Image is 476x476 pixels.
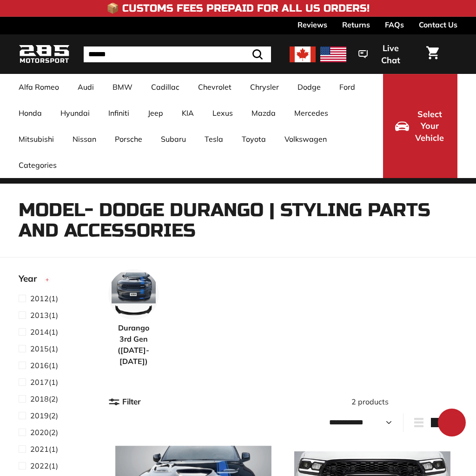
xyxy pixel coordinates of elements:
span: (2) [30,410,58,421]
a: Tesla [195,126,232,152]
a: Lexus [203,100,242,126]
span: 2013 [30,311,49,320]
span: 2014 [30,327,49,337]
h1: Model- Dodge Durango | Styling Parts and Accessories [19,200,457,241]
span: 2012 [30,294,49,303]
a: Categories [9,152,66,178]
a: KIA [172,100,203,126]
a: Audi [68,74,103,100]
a: Nissan [63,126,106,152]
span: 2017 [30,377,49,387]
button: Select Your Vehicle [383,74,457,178]
a: Returns [342,17,370,33]
a: Mercedes [285,100,337,126]
a: Reviews [297,17,327,33]
a: Contact Us [419,17,457,33]
a: Subaru [152,126,195,152]
a: Alfa Romeo [9,74,68,100]
span: 2020 [30,428,49,437]
span: (1) [30,293,58,304]
span: (1) [30,326,58,337]
a: Mazda [242,100,285,126]
button: Year [19,269,93,292]
span: (1) [30,377,58,388]
h4: 📦 Customs Fees Prepaid for All US Orders! [106,3,370,14]
span: (1) [30,310,58,321]
span: Durango 3rd Gen ([DATE]-[DATE]) [108,322,159,367]
a: Toyota [232,126,275,152]
a: Honda [9,100,51,126]
a: FAQs [385,17,404,33]
a: Chrysler [241,74,288,100]
inbox-online-store-chat: Shopify online store chat [435,409,469,439]
a: Dodge [288,74,330,100]
span: Year [19,272,44,285]
span: (1) [30,443,58,455]
a: Porsche [106,126,152,152]
button: Live Chat [346,37,421,72]
span: (2) [30,393,58,404]
span: Select Your Vehicle [414,108,445,144]
span: 2021 [30,444,49,454]
a: Ford [330,74,364,100]
span: 2016 [30,361,49,370]
input: Search [84,46,271,62]
a: Jeep [139,100,172,126]
a: Hyundai [51,100,99,126]
span: (1) [30,343,58,354]
span: 2015 [30,344,49,353]
span: 2022 [30,461,49,470]
a: Cadillac [142,74,189,100]
span: 2019 [30,411,49,420]
a: Infiniti [99,100,139,126]
span: (1) [30,360,58,371]
span: (2) [30,427,58,438]
a: Cart [421,39,444,70]
span: (1) [30,460,58,471]
button: Filter [108,390,141,414]
a: Durango 3rd Gen ([DATE]-[DATE]) [108,269,159,366]
a: Volkswagen [275,126,336,152]
img: Logo_285_Motorsport_areodynamics_components [19,43,70,65]
span: Live Chat [372,42,409,66]
span: 2018 [30,394,49,403]
div: 2 products [283,396,457,407]
a: Chevrolet [189,74,241,100]
a: BMW [103,74,142,100]
a: Mitsubishi [9,126,63,152]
